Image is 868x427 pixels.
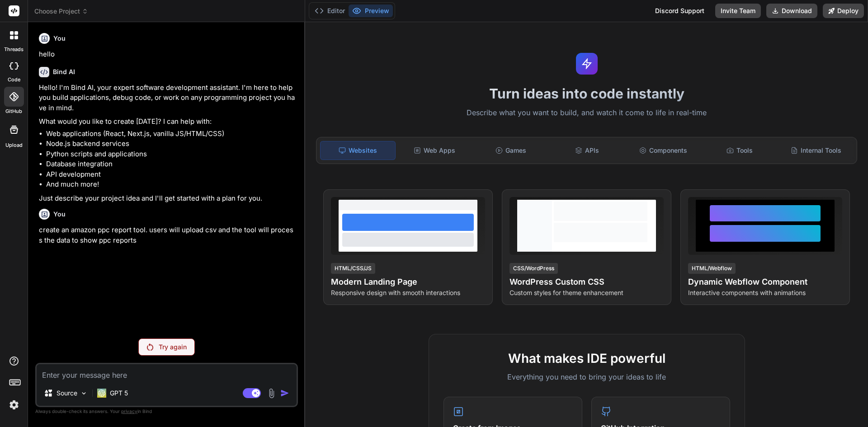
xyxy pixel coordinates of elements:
[349,5,393,17] button: Preview
[39,225,296,245] p: create an amazon ppc report tool. users will upload csv and the tool will process the data to sho...
[688,276,842,288] h4: Dynamic Webflow Component
[110,389,128,398] p: GPT 5
[46,159,296,169] li: Database integration
[121,408,137,414] span: privacy
[688,263,736,274] div: HTML/Webflow
[715,4,761,18] button: Invite Team
[688,288,842,297] p: Interactive components with animations
[5,141,23,149] label: Upload
[34,7,88,16] span: Choose Project
[280,389,289,398] img: icon
[97,389,106,398] img: GPT 5
[53,210,66,219] h6: You
[550,141,624,160] div: APIs
[311,85,863,102] h1: Turn ideas into code instantly
[53,34,66,43] h6: You
[4,46,24,53] label: threads
[46,139,296,149] li: Node.js backend services
[266,388,277,399] img: attachment
[331,288,485,297] p: Responsive design with smooth interactions
[159,343,187,352] p: Try again
[311,107,863,119] p: Describe what you want to build, and watch it come to life in real-time
[80,389,88,397] img: Pick Models
[474,141,548,160] div: Games
[46,179,296,190] li: And much more!
[311,5,349,17] button: Editor
[5,108,22,115] label: GitHub
[778,141,853,160] div: Internal Tools
[46,129,296,139] li: Web applications (React, Next.js, vanilla JS/HTML/CSS)
[39,193,296,204] p: Just describe your project idea and I'll get started with a plan for you.
[53,67,75,76] h6: Bind AI
[57,389,77,398] p: Source
[443,349,730,368] h2: What makes IDE powerful
[46,169,296,180] li: API development
[509,276,664,288] h4: WordPress Custom CSS
[626,141,701,160] div: Components
[39,49,296,60] p: hello
[46,149,296,160] li: Python scripts and applications
[509,288,664,297] p: Custom styles for theme enhancement
[650,4,710,18] div: Discord Support
[39,117,296,127] p: What would you like to create [DATE]? I can help with:
[6,397,22,413] img: settings
[39,83,296,113] p: Hello! I'm Bind AI, your expert software development assistant. I'm here to help you build applic...
[35,407,298,416] p: Always double-check its answers. Your in Bind
[331,263,375,274] div: HTML/CSS/JS
[147,343,153,351] img: Retry
[320,141,396,160] div: Websites
[509,263,558,274] div: CSS/WordPress
[703,141,777,160] div: Tools
[443,371,730,382] p: Everything you need to bring your ideas to life
[766,4,817,18] button: Download
[331,276,485,288] h4: Modern Landing Page
[8,76,20,84] label: code
[823,4,864,18] button: Deploy
[397,141,472,160] div: Web Apps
